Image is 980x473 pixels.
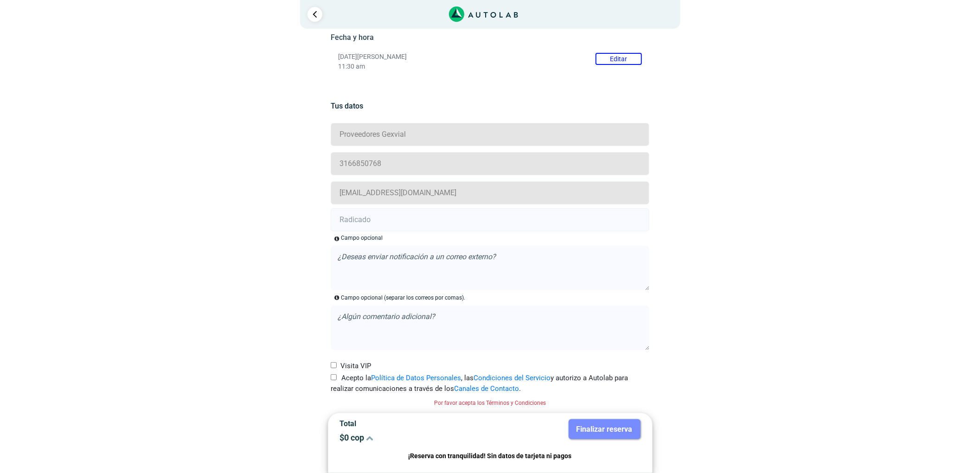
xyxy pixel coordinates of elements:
input: Radicado [331,208,649,231]
a: Canales de Contacto [454,384,519,393]
a: Política de Datos Personales [371,374,461,382]
button: Finalizar reserva [569,419,641,439]
input: Visita VIP [331,362,337,368]
button: Editar [596,53,642,65]
p: Total [340,419,483,428]
p: [DATE][PERSON_NAME] [338,53,642,61]
a: Ir al paso anterior [307,7,322,22]
input: Correo electrónico [331,181,649,205]
p: Campo opcional (separar los correos por comas). [341,294,465,302]
label: Visita VIP [331,361,371,371]
a: Condiciones del Servicio [474,374,551,382]
input: Acepto laPolítica de Datos Personales, lasCondiciones del Servicioy autorizo a Autolab para reali... [331,374,337,380]
input: Nombre y apellido [331,123,649,146]
a: Link al sitio de autolab [449,9,518,18]
p: 11:30 am [338,63,642,70]
p: ¡Reserva con tranquilidad! Sin datos de tarjeta ni pagos [340,451,641,461]
div: Campo opcional [341,234,383,242]
p: $ 0 cop [340,433,483,442]
input: Celular [331,152,649,175]
small: Por favor acepta los Términos y Condiciones [434,400,546,406]
h5: Tus datos [331,102,649,110]
h5: Fecha y hora [331,33,649,42]
label: Acepto la , las y autorizo a Autolab para realizar comunicaciones a través de los . [331,373,649,394]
